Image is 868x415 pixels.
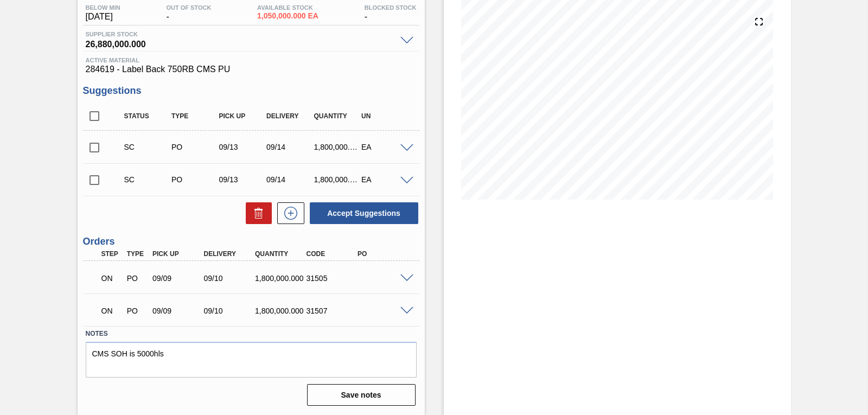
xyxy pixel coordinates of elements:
span: Active Material [86,57,417,63]
div: Delivery [264,112,316,120]
div: Purchase order [124,274,150,283]
div: Purchase order [169,175,221,184]
button: Accept Suggestions [310,202,418,224]
div: 09/10/2025 [201,307,258,315]
div: 09/14/2025 [264,143,316,151]
span: Out Of Stock [166,4,211,11]
div: Suggestion Created [122,143,174,151]
div: 09/09/2025 [150,307,206,315]
p: ON [101,307,122,315]
div: New suggestion [272,202,304,224]
div: PO [355,250,411,258]
div: Purchase order [169,143,221,151]
div: Code [304,250,360,258]
div: EA [359,143,411,151]
div: EA [359,175,411,184]
div: 09/10/2025 [201,274,258,283]
div: Accept Suggestions [304,201,419,225]
div: Negotiating Order [99,266,125,290]
div: 31507 [304,307,360,315]
span: 26,880,000.000 [86,37,395,48]
div: 09/09/2025 [150,274,206,283]
div: UN [359,112,411,120]
div: 09/14/2025 [264,175,316,184]
h3: Suggestions [83,85,419,97]
button: Save notes [307,384,416,406]
div: 09/13/2025 [216,143,269,151]
div: Suggestion Created [122,175,174,184]
div: Delivery [201,250,258,258]
div: 1,800,000.000 [252,307,309,315]
textarea: CMS SOH is 5000hls [86,342,417,378]
div: Type [124,250,150,258]
div: - [163,4,214,22]
div: 1,800,000.000 [252,274,309,283]
div: 1,800,000.000 [311,175,363,184]
div: Delete Suggestions [240,202,272,224]
div: 1,800,000.000 [311,143,363,151]
div: Pick up [216,112,269,120]
div: Purchase order [124,307,150,315]
span: Below Min [86,4,120,11]
div: Pick up [150,250,206,258]
div: Quantity [311,112,363,120]
div: Step [99,250,125,258]
span: 284619 - Label Back 750RB CMS PU [86,65,417,74]
div: - [362,4,419,22]
div: Status [122,112,174,120]
h3: Orders [83,236,419,247]
div: Type [169,112,221,120]
div: Negotiating Order [99,299,125,323]
span: Blocked Stock [365,4,417,11]
span: [DATE] [86,12,120,22]
span: 1,050,000.000 EA [257,12,318,20]
div: 09/13/2025 [216,175,269,184]
div: 31505 [304,274,360,283]
span: Available Stock [257,4,318,11]
span: Supplier Stock [86,31,395,37]
p: ON [101,274,122,283]
label: Notes [86,326,417,342]
div: Quantity [252,250,309,258]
